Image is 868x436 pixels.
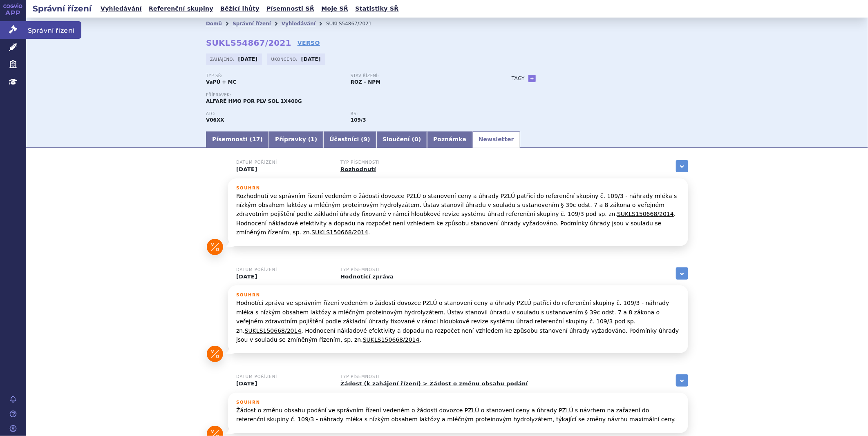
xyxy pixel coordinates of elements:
a: Žádost (k zahájení řízení) > Žádost o změnu obsahu podání [340,380,528,387]
span: Zahájeno: [210,56,236,62]
strong: SUKLS54867/2021 [206,38,291,48]
p: Žádost o změnu obsahu podání ve správním řízení vedeném o žádosti dovozce PZLÚ o stanovení ceny a... [236,406,680,424]
a: Účastníci (9) [323,131,376,148]
h3: Typ písemnosti [340,374,528,379]
span: 9 [364,136,368,142]
p: [DATE] [236,166,330,173]
p: [DATE] [236,274,330,280]
a: Běžící lhůty [218,3,262,14]
strong: [DATE] [301,56,321,62]
a: SUKLS150668/2014 [363,336,420,343]
a: Správní řízení [233,21,271,27]
a: zobrazit vše [676,160,688,172]
span: 0 [414,136,418,142]
strong: [DATE] [238,56,258,62]
a: + [528,75,536,82]
a: Referenční skupiny [146,3,216,14]
strong: VaPÚ + MC [206,79,236,85]
a: Rozhodnutí [340,166,376,172]
strong: POTRAVINY PRO ZVLÁŠTNÍ LÉKAŘSKÉ ÚČELY (PZLÚ) (ČESKÁ ATC SKUPINA) [206,117,224,123]
a: Statistiky SŘ [353,3,401,14]
p: Přípravek: [206,93,495,98]
a: VERSO [298,39,320,47]
span: Správní řízení [26,21,81,38]
a: Newsletter [472,131,520,148]
p: Stav řízení: [351,73,487,78]
a: Vyhledávání [282,21,315,27]
p: Rozhodnutí ve správním řízení vedeném o žádosti dovozce PZLÚ o stanovení ceny a úhrady PZLÚ patří... [236,191,680,237]
p: [DATE] [236,380,330,387]
span: ALFARÉ HMO POR PLV SOL 1X400G [206,98,302,104]
a: Moje SŘ [319,3,351,14]
a: Poznámka [427,131,472,148]
h3: Datum pořízení [236,160,330,165]
p: Typ SŘ: [206,73,342,78]
h2: Správní řízení [26,3,98,14]
a: Domů [206,21,222,27]
a: Písemnosti SŘ [264,3,317,14]
h3: Souhrn [236,293,680,298]
span: 17 [252,136,260,142]
li: SUKLS54867/2021 [326,18,382,30]
h3: Datum pořízení [236,267,330,272]
a: Vyhledávání [98,3,144,14]
a: Sloučení (0) [376,131,427,148]
a: Přípravky (1) [269,131,323,148]
h3: Typ písemnosti [340,160,434,165]
p: RS: [351,111,487,116]
strong: náhrady mléka s nízkým obsahem laktózy a mléčným proteinovým hydrolyzátem [351,117,366,123]
a: zobrazit vše [676,374,688,387]
p: Hodnotící zpráva ve správním řízení vedeném o žádosti dovozce PZLÚ o stanovení ceny a úhrady PZLÚ... [236,298,680,344]
p: ATC: [206,111,342,116]
h3: Souhrn [236,186,680,191]
h3: Souhrn [236,400,680,405]
span: Ukončeno: [271,56,299,62]
h3: Datum pořízení [236,374,330,379]
h3: Tagy [512,73,525,83]
span: 1 [311,136,315,142]
a: SUKLS150668/2014 [311,229,368,236]
a: SUKLS150668/2014 [617,211,674,217]
a: SUKLS150668/2014 [245,327,302,334]
strong: ROZ – NPM [351,79,380,85]
h3: Typ písemnosti [340,267,434,272]
a: zobrazit vše [676,267,688,280]
a: Písemnosti (17) [206,131,269,148]
a: Hodnotící zpráva [340,274,394,280]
